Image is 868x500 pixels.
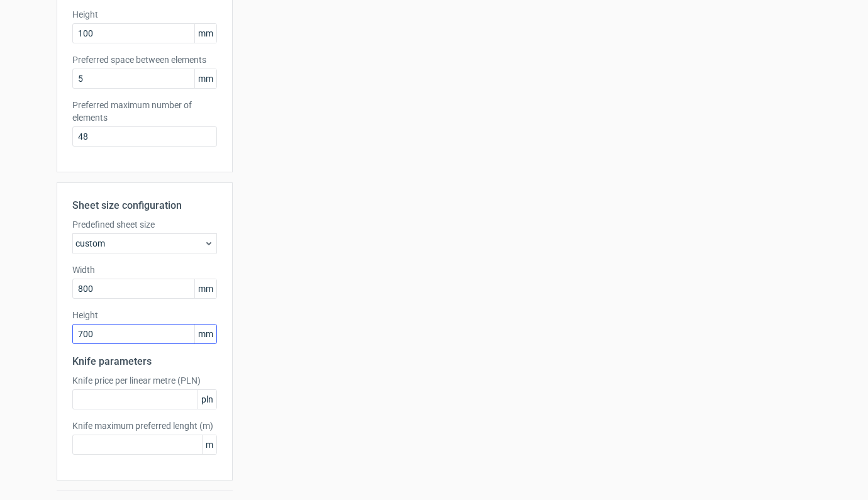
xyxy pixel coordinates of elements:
[72,279,217,299] input: custom
[72,264,217,276] label: Width
[72,218,217,231] label: Predefined sheet size
[194,69,216,88] span: mm
[198,390,216,409] span: pln
[72,198,217,213] h2: Sheet size configuration
[194,24,216,43] span: mm
[72,8,217,21] label: Height
[72,374,217,387] label: Knife price per linear metre (PLN)
[72,309,217,321] label: Height
[72,53,217,66] label: Preferred space between elements
[72,99,217,124] label: Preferred maximum number of elements
[194,325,216,343] span: mm
[72,354,217,369] h2: Knife parameters
[194,279,216,298] span: mm
[72,324,217,344] input: custom
[202,435,216,454] span: m
[72,419,217,432] label: Knife maximum preferred lenght (m)
[72,233,217,253] div: custom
